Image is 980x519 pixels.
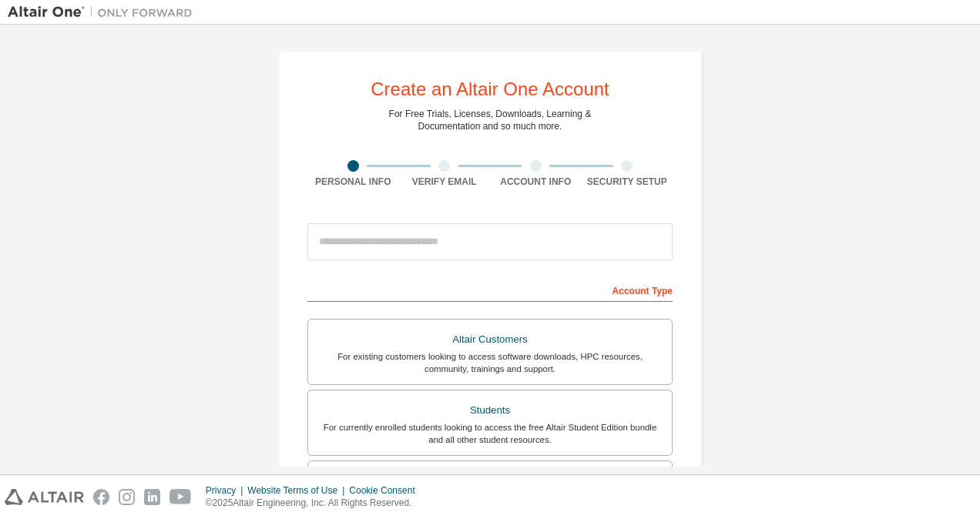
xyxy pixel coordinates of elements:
[317,329,663,350] div: Altair Customers
[317,400,663,421] div: Students
[206,497,425,510] p: © 2025 Altair Engineering, Inc. All Rights Reserved.
[206,484,247,497] div: Privacy
[144,489,160,505] img: linkedin.svg
[307,277,673,302] div: Account Type
[8,5,200,20] img: Altair One
[169,489,192,505] img: youtube.svg
[317,350,663,375] div: For existing customers looking to access software downloads, HPC resources, community, trainings ...
[307,176,399,188] div: Personal Info
[371,80,609,99] div: Create an Altair One Account
[399,176,491,188] div: Verify Email
[490,176,582,188] div: Account Info
[119,489,135,505] img: instagram.svg
[317,421,663,446] div: For currently enrolled students looking to access the free Altair Student Edition bundle and all ...
[582,176,673,188] div: Security Setup
[389,108,592,132] div: For Free Trials, Licenses, Downloads, Learning & Documentation and so much more.
[349,484,424,497] div: Cookie Consent
[5,489,84,505] img: altair_logo.svg
[247,484,349,497] div: Website Terms of Use
[93,489,109,505] img: facebook.svg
